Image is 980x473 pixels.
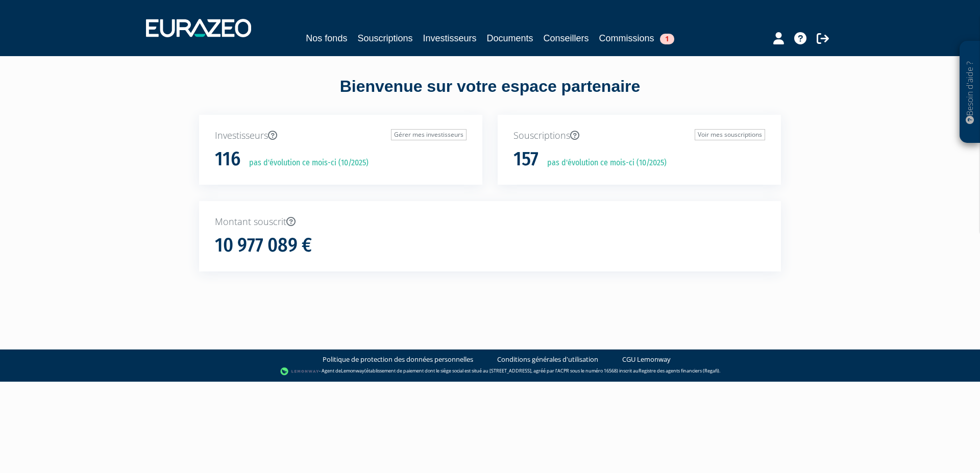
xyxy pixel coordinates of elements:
a: Nos fonds [306,31,347,45]
h1: 157 [513,148,538,170]
a: Documents [487,31,533,45]
p: Montant souscrit [215,215,765,229]
h1: 10 977 089 € [215,235,312,256]
a: Conseillers [544,31,589,45]
p: pas d'évolution ce mois-ci (10/2025) [540,157,667,169]
img: 1732889491-logotype_eurazeo_blanc_rvb.png [146,19,251,37]
p: pas d'évolution ce mois-ci (10/2025) [242,157,369,169]
p: Investisseurs [215,129,467,142]
span: 1 [660,34,674,44]
h1: 116 [215,148,240,170]
a: Souscriptions [357,31,412,45]
a: Conditions générales d'utilisation [497,355,598,364]
a: Politique de protection des données personnelles [323,355,473,364]
p: Besoin d'aide ? [964,46,976,138]
a: Voir mes souscriptions [695,129,765,140]
a: Commissions1 [599,31,674,45]
a: Lemonway [341,367,364,374]
a: Gérer mes investisseurs [391,129,467,140]
img: logo-lemonway.png [280,366,320,377]
a: Investisseurs [423,31,476,45]
div: - Agent de (établissement de paiement dont le siège social est situé au [STREET_ADDRESS], agréé p... [10,366,970,377]
p: Souscriptions [513,129,765,142]
a: Registre des agents financiers (Regafi) [639,367,719,374]
div: Bienvenue sur votre espace partenaire [191,75,789,115]
a: CGU Lemonway [622,355,671,364]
